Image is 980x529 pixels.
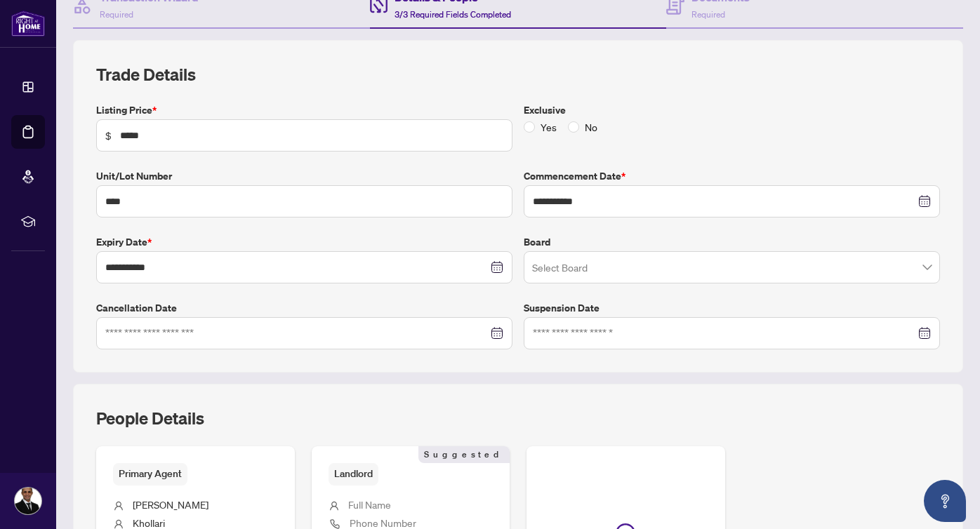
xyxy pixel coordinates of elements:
[96,102,512,118] label: Listing Price
[524,102,940,118] label: Exclusive
[350,516,416,529] span: Phone Number
[524,234,940,250] label: Board
[96,407,204,429] h2: People Details
[96,234,512,250] label: Expiry Date
[524,168,940,184] label: Commencement Date
[924,480,966,522] button: Open asap
[96,63,940,86] h2: Trade Details
[113,463,187,485] span: Primary Agent
[133,498,208,511] span: [PERSON_NAME]
[105,128,112,143] span: $
[96,168,512,184] label: Unit/Lot Number
[524,300,940,316] label: Suspension Date
[579,119,603,135] span: No
[100,9,133,20] span: Required
[535,119,562,135] span: Yes
[15,488,41,514] img: Profile Icon
[329,463,378,485] span: Landlord
[418,446,510,463] span: Suggested
[691,9,725,20] span: Required
[96,300,512,316] label: Cancellation Date
[133,516,165,529] span: Khollari
[395,9,511,20] span: 3/3 Required Fields Completed
[348,498,391,511] span: Full Name
[11,11,45,36] img: logo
